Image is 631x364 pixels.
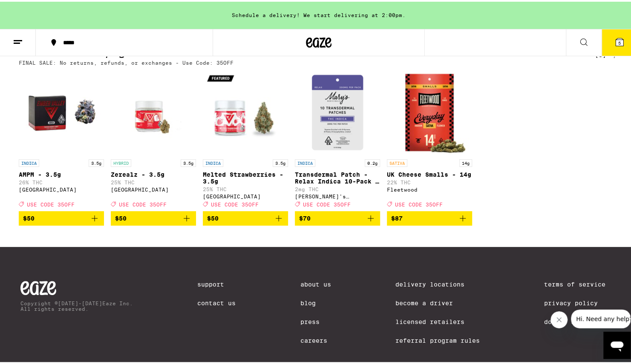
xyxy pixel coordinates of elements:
[300,317,331,324] a: Press
[544,317,617,324] a: Do Not Sell My Info
[19,209,104,224] button: Add to bag
[395,298,480,305] a: Become a Driver
[211,200,259,205] span: USE CODE 35OFF
[181,158,196,165] p: 3.5g
[111,209,196,224] button: Add to bag
[19,68,104,209] a: Open page for AMPM - 3.5g from Ember Valley
[111,169,196,176] p: Zerealz - 3.5g
[27,200,75,205] span: USE CODE 35OFF
[300,298,331,305] a: Blog
[303,200,351,205] span: USE CODE 35OFF
[395,317,480,324] a: Licensed Retailers
[197,298,236,305] a: Contact Us
[603,330,631,357] iframe: Button to launch messaging window
[300,335,331,342] a: Careers
[203,185,288,190] p: 25% THC
[618,39,621,44] span: 5
[544,298,617,305] a: Privacy Policy
[295,192,380,198] div: [PERSON_NAME]'s Medicinals
[295,185,380,190] p: 2mg THC
[111,68,196,153] img: Ember Valley - Zerealz - 3.5g
[395,335,480,342] a: Referral Program Rules
[19,58,233,64] p: FINAL SALE: No returns, refunds, or exchanges - Use Code: 35OFF
[119,200,167,205] span: USE CODE 35OFF
[197,279,236,286] a: Support
[387,185,472,191] div: Fleetwood
[203,192,288,198] div: [GEOGRAPHIC_DATA]
[299,213,311,220] span: $70
[300,279,331,286] a: About Us
[459,158,472,165] p: 14g
[89,158,104,165] p: 3.5g
[387,169,472,176] p: UK Cheese Smalls - 14g
[203,68,288,209] a: Open page for Melted Strawberries - 3.5g from Ember Valley
[295,68,380,153] img: Mary's Medicinals - Transdermal Patch - Relax Indica 10-Pack - 200mg
[203,169,288,183] p: Melted Strawberries - 3.5g
[550,310,568,327] iframe: Close message
[207,213,219,220] span: $50
[19,185,104,191] div: [GEOGRAPHIC_DATA]
[19,178,104,183] p: 26% THC
[295,158,315,165] p: INDICA
[273,158,288,165] p: 3.5g
[365,158,380,165] p: 0.2g
[387,158,407,165] p: SATIVA
[23,213,35,220] span: $50
[395,279,480,286] a: Delivery Locations
[5,6,61,13] span: Hi. Need any help?
[387,68,472,209] a: Open page for UK Cheese Smalls - 14g from Fleetwood
[20,299,133,310] p: Copyright © [DATE]-[DATE] Eaze Inc. All rights reserved.
[387,209,472,224] button: Add to bag
[387,68,472,153] img: Fleetwood - UK Cheese Smalls - 14g
[203,158,223,165] p: INDICA
[387,178,472,183] p: 22% THC
[544,279,617,286] a: Terms of Service
[111,178,196,183] p: 25% THC
[203,68,288,153] img: Ember Valley - Melted Strawberries - 3.5g
[19,68,104,153] img: Ember Valley - AMPM - 3.5g
[111,68,196,209] a: Open page for Zerealz - 3.5g from Ember Valley
[203,209,288,224] button: Add to bag
[295,68,380,209] a: Open page for Transdermal Patch - Relax Indica 10-Pack - 200mg from Mary's Medicinals
[391,213,403,220] span: $87
[19,158,39,165] p: INDICA
[115,213,127,220] span: $50
[295,209,380,224] button: Add to bag
[111,158,131,165] p: HYBRID
[19,169,104,176] p: AMPM - 3.5g
[295,169,380,183] p: Transdermal Patch - Relax Indica 10-Pack - 200mg
[111,185,196,191] div: [GEOGRAPHIC_DATA]
[395,200,443,205] span: USE CODE 35OFF
[571,308,631,327] iframe: Message from company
